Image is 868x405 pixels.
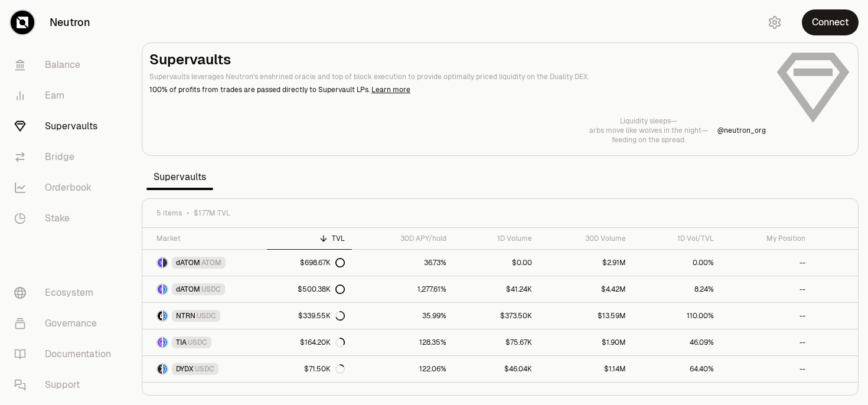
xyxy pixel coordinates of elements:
[453,276,539,302] a: $41.24K
[5,203,128,234] a: Stake
[197,311,216,321] span: USDC
[304,364,345,374] div: $71.50K
[453,250,539,276] a: $0.00
[589,116,708,126] p: Liquidity sleeps—
[163,311,167,321] img: USDC Logo
[201,258,221,267] span: ATOM
[267,276,352,302] a: $500.38K
[142,356,267,382] a: DYDX LogoUSDC LogoDYDXUSDC
[149,50,766,69] h2: Supervaults
[176,311,195,321] span: NTRN
[158,311,162,321] img: NTRN Logo
[156,234,260,243] div: Market
[728,234,805,243] div: My Position
[149,71,766,82] p: Supervaults leverages Neutron's enshrined oracle and top of block execution to provide optimally ...
[158,285,162,294] img: dATOM Logo
[5,50,128,80] a: Balance
[195,364,214,374] span: USDC
[298,285,345,294] div: $500.38K
[267,303,352,329] a: $339.55K
[5,142,128,172] a: Bridge
[146,165,213,189] span: Supervaults
[589,135,708,145] p: feeding on the spread.
[142,250,267,276] a: dATOM LogoATOM LogodATOMATOM
[539,329,633,355] a: $1.90M
[352,303,453,329] a: 35.99%
[5,308,128,339] a: Governance
[5,172,128,203] a: Orderbook
[461,234,532,243] div: 1D Volume
[188,338,207,347] span: USDC
[453,303,539,329] a: $373.50K
[352,329,453,355] a: 128.35%
[546,234,626,243] div: 30D Volume
[176,285,200,294] span: dATOM
[717,126,766,135] p: @ neutron_org
[163,364,167,374] img: USDC Logo
[721,356,812,382] a: --
[5,370,128,400] a: Support
[142,276,267,302] a: dATOM LogoUSDC LogodATOMUSDC
[158,338,162,347] img: TIA Logo
[633,356,721,382] a: 64.40%
[201,285,221,294] span: USDC
[298,311,345,321] div: $339.55K
[539,356,633,382] a: $1.14M
[274,234,345,243] div: TVL
[149,84,766,95] p: 100% of profits from trades are passed directly to Supervault LPs.
[163,285,167,294] img: USDC Logo
[633,276,721,302] a: 8.24%
[539,250,633,276] a: $2.91M
[176,258,200,267] span: dATOM
[717,126,766,135] a: @neutron_org
[267,356,352,382] a: $71.50K
[352,356,453,382] a: 122.06%
[156,208,182,218] span: 5 items
[267,329,352,355] a: $164.20K
[539,276,633,302] a: $4.42M
[721,276,812,302] a: --
[721,250,812,276] a: --
[300,338,345,347] div: $164.20K
[158,364,162,374] img: DYDX Logo
[633,250,721,276] a: 0.00%
[589,116,708,145] a: Liquidity sleeps—arbs move like wolves in the night—feeding on the spread.
[163,338,167,347] img: USDC Logo
[633,303,721,329] a: 110.00%
[142,303,267,329] a: NTRN LogoUSDC LogoNTRNUSDC
[267,250,352,276] a: $698.67K
[5,339,128,370] a: Documentation
[721,329,812,355] a: --
[5,277,128,308] a: Ecosystem
[5,80,128,111] a: Earn
[359,234,446,243] div: 30D APY/hold
[300,258,345,267] div: $698.67K
[158,258,162,267] img: dATOM Logo
[453,329,539,355] a: $75.67K
[5,111,128,142] a: Supervaults
[352,276,453,302] a: 1,277.61%
[721,303,812,329] a: --
[802,9,859,35] button: Connect
[194,208,230,218] span: $1.77M TVL
[176,364,194,374] span: DYDX
[633,329,721,355] a: 46.09%
[352,250,453,276] a: 36.73%
[163,258,167,267] img: ATOM Logo
[539,303,633,329] a: $13.59M
[371,85,410,94] a: Learn more
[640,234,714,243] div: 1D Vol/TVL
[453,356,539,382] a: $46.04K
[589,126,708,135] p: arbs move like wolves in the night—
[176,338,187,347] span: TIA
[142,329,267,355] a: TIA LogoUSDC LogoTIAUSDC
